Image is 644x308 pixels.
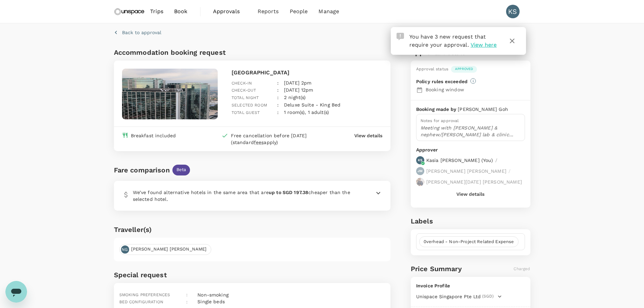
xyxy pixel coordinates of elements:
span: Total night [232,95,259,100]
p: [PERSON_NAME][DATE] [PERSON_NAME] [426,179,522,185]
p: Deluxe Suite - King Bed [284,101,340,108]
span: : [186,300,188,304]
button: View details [456,191,484,197]
img: Approval Request [397,33,404,40]
p: [DATE] 2pm [284,79,312,86]
div: Single beds [195,295,225,306]
b: up to SGD 197.38 [269,190,308,195]
div: : [272,74,279,87]
div: : [272,89,279,101]
div: NG [121,245,129,254]
p: [DATE] 12pm [284,87,313,93]
div: : [272,103,279,116]
p: Booking window [426,86,525,93]
h6: Labels [411,216,530,227]
p: Back to approval [122,29,161,36]
span: Manage [318,7,339,16]
div: Breakfast included [131,132,176,139]
p: [GEOGRAPHIC_DATA] [232,69,382,77]
p: Booking made by [416,106,458,113]
button: View details [354,132,382,139]
p: Kasia [PERSON_NAME] ( You ) [426,157,493,164]
h6: Special request [114,269,391,280]
img: hotel [122,69,218,119]
p: [PERSON_NAME] Goh [458,106,508,113]
span: People [290,7,308,16]
p: / [495,157,497,164]
span: Approved [451,67,477,71]
span: Unispace Singapore Pte Ltd [416,293,481,300]
span: Approvals [213,7,247,16]
p: / [508,168,510,174]
span: 0verhead - Non-Project Related Expense [420,239,518,245]
span: [PERSON_NAME] [PERSON_NAME] [127,246,211,253]
p: Meeting with [PERSON_NAME] & nephew/[PERSON_NAME] lab & clinic facilities/knightfrank project mee... [421,124,521,138]
span: fees [254,140,264,145]
span: Reports [258,7,279,16]
div: KS [506,5,520,18]
span: Book [174,7,188,16]
button: Unispace Singapore Pte Ltd(SGD) [416,293,502,300]
h6: Price Summary [411,263,462,274]
p: Approver [416,146,525,153]
p: KS [418,158,422,163]
span: Total guest [232,110,260,115]
p: JM [418,169,423,173]
img: avatar-66beb14e4999c.jpeg [416,178,424,186]
span: : [186,292,188,297]
span: Trips [150,7,163,16]
p: We’ve found alternative hotels in the same area that are cheaper than the selected hotel. [133,189,358,203]
div: : [272,81,279,94]
button: Back to approval [114,29,161,36]
span: You have 3 new request that require your approval. [409,33,486,48]
div: : [272,96,279,109]
div: Non-smoking [195,289,229,298]
span: Selected room [232,103,267,108]
img: Unispace Singapore Pte. Ltd. [114,4,145,19]
span: Check-in [232,81,252,86]
p: 2 night(s) [284,94,306,101]
div: Approval status [416,66,448,73]
h6: Traveller(s) [114,224,391,235]
span: (SGD) [482,293,494,300]
span: Smoking preferences [119,292,170,297]
div: Free cancellation before [DATE] (standard apply) [231,132,327,146]
span: Charged [514,266,530,271]
p: Invoice Profile [416,282,525,289]
span: Notes for approval [421,118,459,123]
p: 1 room(s), 1 adult(s) [284,109,329,116]
span: Beta [172,167,190,173]
span: Bed configuration [119,300,164,304]
p: Policy rules exceeded [416,78,468,85]
span: Check-out [232,88,256,93]
p: [PERSON_NAME] [PERSON_NAME] [426,168,506,174]
span: View here [471,42,497,48]
iframe: Button to launch messaging window [5,281,27,303]
h6: Accommodation booking request [114,47,251,58]
div: Fare comparison [114,165,170,175]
